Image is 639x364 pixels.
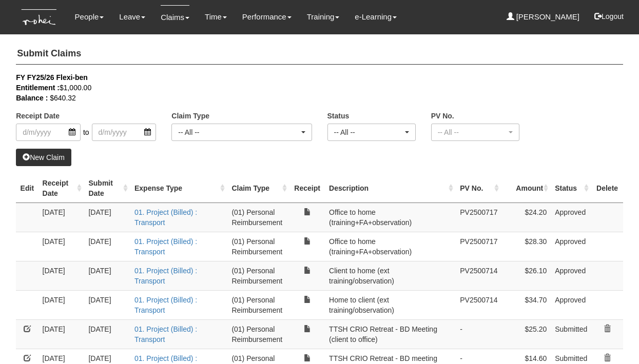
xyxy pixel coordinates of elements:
[134,267,197,285] a: 01. Project (Billed) : Transport
[227,174,289,203] th: Claim Type : activate to sort column ascending
[501,232,551,261] td: $28.30
[551,232,591,261] td: Approved
[355,5,397,29] a: e-Learning
[205,5,227,29] a: Time
[84,174,130,203] th: Submit Date : activate to sort column ascending
[50,94,76,102] span: $640.32
[227,290,289,319] td: (01) Personal Reimbursement
[325,174,456,203] th: Description : activate to sort column ascending
[75,5,104,29] a: People
[134,296,197,314] a: 01. Project (Billed) : Transport
[38,232,85,261] td: [DATE]
[551,290,591,319] td: Approved
[456,203,501,232] td: PV2500717
[501,261,551,290] td: $26.10
[507,5,580,29] a: [PERSON_NAME]
[16,149,71,166] a: New Claim
[38,174,85,203] th: Receipt Date : activate to sort column ascending
[325,261,456,290] td: Client to home (ext training/observation)
[84,290,130,319] td: [DATE]
[84,261,130,290] td: [DATE]
[325,203,456,232] td: Office to home (training+FA+observation)
[134,208,197,227] a: 01. Project (Billed) : Transport
[134,237,197,256] a: 01. Project (Billed) : Transport
[325,232,456,261] td: Office to home (training+FA+observation)
[38,290,85,319] td: [DATE]
[456,319,501,349] td: -
[587,4,631,29] button: Logout
[38,261,85,290] td: [DATE]
[16,84,60,92] b: Entitlement :
[92,124,157,141] input: d/m/yyyy
[456,290,501,319] td: PV2500714
[16,73,88,82] b: FY FY25/26 Flexi-ben
[501,319,551,349] td: $25.20
[551,203,591,232] td: Approved
[334,127,403,137] div: -- All --
[327,124,416,141] button: -- All --
[438,127,507,137] div: -- All --
[84,232,130,261] td: [DATE]
[456,174,501,203] th: PV No. : activate to sort column ascending
[81,124,92,141] span: to
[171,111,209,121] label: Claim Type
[501,174,551,203] th: Amount : activate to sort column ascending
[84,203,130,232] td: [DATE]
[327,111,350,121] label: Status
[325,290,456,319] td: Home to client (ext training/observation)
[227,203,289,232] td: (01) Personal Reimbursement
[171,124,312,141] button: -- All --
[16,174,38,203] th: Edit
[134,325,197,343] a: 01. Project (Billed) : Transport
[16,83,608,93] div: $1,000.00
[227,261,289,290] td: (01) Personal Reimbursement
[551,174,591,203] th: Status : activate to sort column ascending
[130,174,227,203] th: Expense Type : activate to sort column ascending
[289,174,325,203] th: Receipt
[227,319,289,349] td: (01) Personal Reimbursement
[456,232,501,261] td: PV2500717
[551,261,591,290] td: Approved
[551,319,591,349] td: Submitted
[16,111,60,121] label: Receipt Date
[16,44,623,65] h4: Submit Claims
[242,5,292,29] a: Performance
[325,319,456,349] td: TTSH CRIO Retreat - BD Meeting (client to office)
[431,111,454,121] label: PV No.
[178,127,299,137] div: -- All --
[16,94,48,102] b: Balance :
[16,124,81,141] input: d/m/yyyy
[501,290,551,319] td: $34.70
[38,319,85,349] td: [DATE]
[456,261,501,290] td: PV2500714
[161,5,189,29] a: Claims
[591,174,623,203] th: Delete
[119,5,145,29] a: Leave
[227,232,289,261] td: (01) Personal Reimbursement
[84,319,130,349] td: [DATE]
[501,203,551,232] td: $24.20
[38,203,85,232] td: [DATE]
[431,124,519,141] button: -- All --
[307,5,340,29] a: Training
